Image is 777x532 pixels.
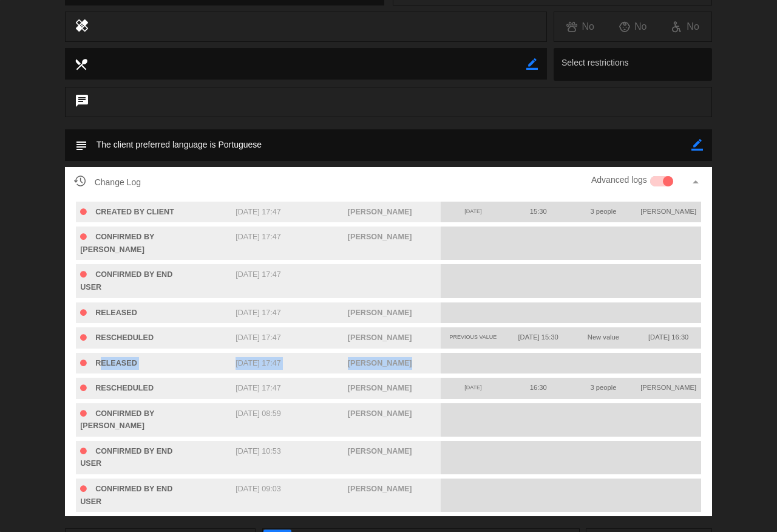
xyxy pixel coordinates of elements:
[95,359,137,367] span: RELEASED
[74,138,87,152] i: subject
[348,409,412,418] span: [PERSON_NAME]
[348,333,412,342] span: [PERSON_NAME]
[80,485,172,506] span: CONFIRMED BY END USER
[348,485,412,493] span: [PERSON_NAME]
[95,333,154,342] span: RESCHEDULED
[591,173,647,187] label: Advanced logs
[588,333,619,341] span: New value
[554,19,606,35] div: No
[236,233,281,241] span: [DATE] 17:47
[526,58,538,70] i: border_color
[348,447,412,455] span: [PERSON_NAME]
[74,57,87,70] i: local_dining
[648,333,688,341] span: [DATE] 16:30
[95,208,174,216] span: CREATED BY CLIENT
[530,208,547,215] span: 15:30
[590,384,616,391] span: 3 people
[348,384,412,392] span: [PERSON_NAME]
[640,208,696,215] span: [PERSON_NAME]
[659,19,711,35] div: No
[236,447,281,455] span: [DATE] 10:53
[80,447,172,468] span: CONFIRMED BY END USER
[80,233,154,254] span: CONFIRMED BY [PERSON_NAME]
[518,333,558,341] span: [DATE] 15:30
[236,359,281,367] span: [DATE] 17:47
[80,270,172,292] span: CONFIRMED BY END USER
[688,175,703,189] i: arrow_drop_up
[236,309,281,317] span: [DATE] 17:47
[74,175,141,189] span: Change Log
[530,384,547,391] span: 16:30
[348,233,412,241] span: [PERSON_NAME]
[449,334,497,340] span: Previous value
[606,19,659,35] div: No
[236,384,281,392] span: [DATE] 17:47
[75,18,89,35] i: healing
[691,139,703,151] i: border_color
[236,270,281,279] span: [DATE] 17:47
[348,309,412,317] span: [PERSON_NAME]
[590,208,616,215] span: 3 people
[236,208,281,216] span: [DATE] 17:47
[95,309,137,317] span: RELEASED
[464,384,481,390] span: [DATE]
[640,384,696,391] span: [PERSON_NAME]
[348,208,412,216] span: [PERSON_NAME]
[80,409,154,431] span: CONFIRMED BY [PERSON_NAME]
[95,384,154,392] span: RESCHEDULED
[236,333,281,342] span: [DATE] 17:47
[236,409,281,418] span: [DATE] 08:59
[75,94,89,111] i: chat
[464,208,481,214] span: [DATE]
[236,485,281,493] span: [DATE] 09:03
[348,359,412,367] span: [PERSON_NAME]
